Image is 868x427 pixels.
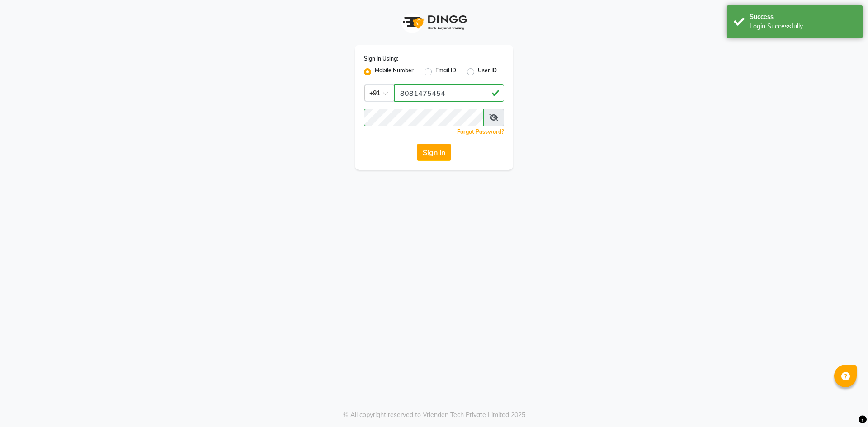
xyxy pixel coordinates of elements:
label: Email ID [435,66,456,77]
label: Sign In Using: [364,55,398,63]
button: Sign In [417,144,451,161]
iframe: chat widget [830,391,859,418]
input: Username [364,109,484,126]
div: Success [750,12,856,22]
input: Username [394,84,504,102]
a: Forgot Password? [457,128,504,135]
label: User ID [478,66,497,77]
label: Mobile Number [375,66,414,77]
img: logo1.svg [398,9,470,36]
div: Login Successfully. [750,22,856,31]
